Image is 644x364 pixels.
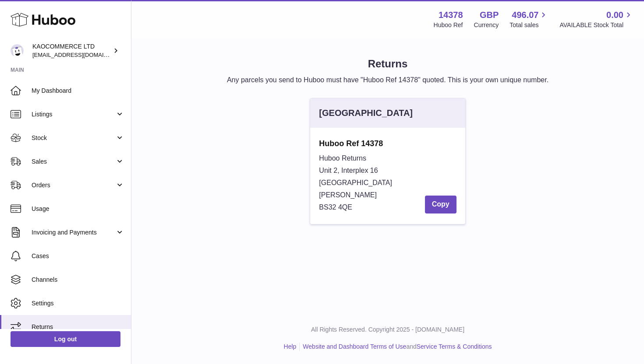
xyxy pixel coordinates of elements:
p: All Rights Reserved. Copyright 2025 - [DOMAIN_NAME] [138,325,637,334]
strong: GBP [480,9,499,21]
a: 496.07 Total sales [510,9,548,29]
span: Orders [32,181,115,189]
span: [PERSON_NAME] [319,191,377,199]
a: Help [284,343,297,350]
span: Returns [32,323,124,331]
span: My Dashboard [32,87,124,95]
a: 0.00 AVAILABLE Stock Total [559,9,633,29]
span: [GEOGRAPHIC_DATA] [319,179,392,186]
li: and [300,343,492,351]
button: Copy [425,196,456,213]
strong: Huboo Ref 14378 [319,138,456,149]
a: Website and Dashboard Terms of Use [303,343,406,350]
div: KAOCOMMERCE LTD [32,42,111,59]
span: 496.07 [512,9,538,21]
span: Settings [32,299,124,308]
span: BS32 4QE [319,203,352,211]
strong: 14378 [439,9,463,21]
p: Any parcels you send to Huboo must have "Huboo Ref 14378" quoted. This is your own unique number. [145,75,630,85]
span: Unit 2, Interplex 16 [319,167,378,174]
div: Currency [474,21,499,29]
span: Listings [32,110,115,119]
a: Log out [11,331,120,347]
span: Total sales [510,21,548,29]
div: Huboo Ref [434,21,463,29]
div: [GEOGRAPHIC_DATA] [319,107,413,119]
span: Sales [32,157,115,166]
span: Usage [32,205,124,213]
span: Cases [32,252,124,260]
span: 0.00 [606,9,623,21]
span: Stock [32,134,115,142]
img: hello@lunera.co.uk [11,44,24,57]
a: Service Terms & Conditions [417,343,492,350]
h1: Returns [145,57,630,71]
span: [EMAIL_ADDRESS][DOMAIN_NAME] [32,51,129,58]
span: Channels [32,276,124,284]
span: AVAILABLE Stock Total [559,21,633,29]
span: Huboo Returns [319,154,366,162]
span: Invoicing and Payments [32,228,115,237]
